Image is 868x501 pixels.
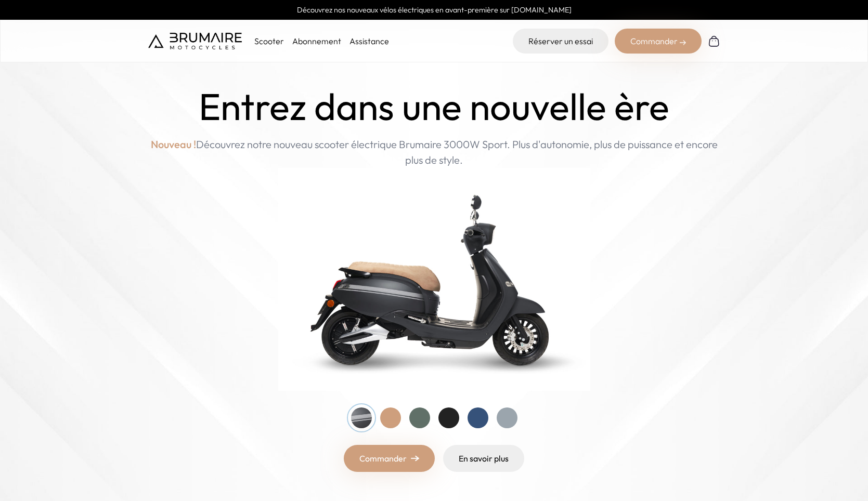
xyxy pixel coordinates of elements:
[411,455,419,462] img: right-arrow.png
[148,137,720,168] p: Découvrez notre nouveau scooter électrique Brumaire 3000W Sport. Plus d'autonomie, plus de puissa...
[292,36,341,46] a: Abonnement
[513,29,608,54] a: Réserver un essai
[254,35,284,47] p: Scooter
[443,445,524,472] a: En savoir plus
[680,39,686,46] img: right-arrow-2.png
[344,445,435,472] a: Commander
[349,36,389,46] a: Assistance
[615,29,702,54] div: Commander
[151,137,196,152] span: Nouveau !
[199,85,669,128] h1: Entrez dans une nouvelle ère
[148,33,242,49] img: Brumaire Motocycles
[708,35,720,47] img: Panier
